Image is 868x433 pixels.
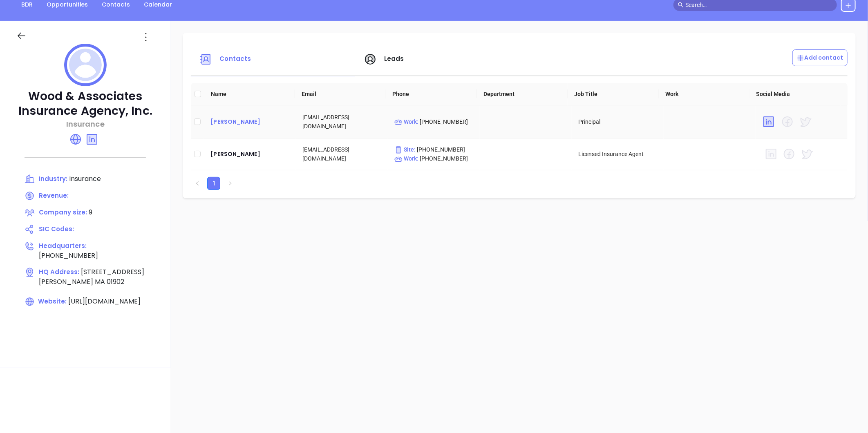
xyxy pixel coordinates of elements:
span: SIC Codes: [39,225,74,233]
span: right [228,181,233,186]
span: left [195,181,200,186]
th: Social Media [749,83,840,105]
span: Site : [394,146,416,153]
p: [PHONE_NUMBER] [394,154,473,163]
span: 9 [89,208,92,217]
th: Phone [386,83,477,105]
th: Work [659,83,749,105]
a: [PERSON_NAME] [210,117,289,127]
span: Insurance [69,174,101,183]
span: Revenue: [39,191,69,200]
li: 1 [207,177,220,190]
span: Work : [394,118,418,125]
p: Add contact [796,54,843,62]
span: [STREET_ADDRESS] [PERSON_NAME] MA 01902 [39,267,144,286]
p: [PHONE_NUMBER] [394,117,473,126]
span: [PHONE_NUMBER] [39,251,98,260]
span: search [678,2,684,8]
span: Website: [25,297,67,306]
button: right [224,177,237,190]
th: Job Title [568,83,658,105]
span: Work : [394,155,418,162]
td: Licensed Insurance Agent [572,138,664,170]
th: Email [295,83,386,105]
li: Previous Page [191,177,204,190]
span: Company size: [39,208,87,216]
span: Industry: [39,174,67,183]
img: profile logo [64,44,107,86]
a: 1 [208,177,220,190]
td: Principal [572,105,664,138]
p: Wood & Associates Insurance Agency, Inc. [16,89,154,118]
span: [URL][DOMAIN_NAME] [68,297,141,306]
li: Next Page [224,177,237,190]
span: Leads [384,54,404,63]
input: Search… [685,0,832,9]
a: [PERSON_NAME] [210,149,289,159]
p: Insurance [16,118,154,129]
span: Headquarters: [39,241,87,250]
th: Department [477,83,568,105]
th: Name [204,83,295,105]
p: [PHONE_NUMBER] [394,145,473,154]
span: HQ Address: [39,268,79,276]
button: left [191,177,204,190]
td: [EMAIL_ADDRESS][DOMAIN_NAME] [296,138,388,170]
td: [EMAIL_ADDRESS][DOMAIN_NAME] [296,105,388,138]
span: Contacts [219,54,251,63]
